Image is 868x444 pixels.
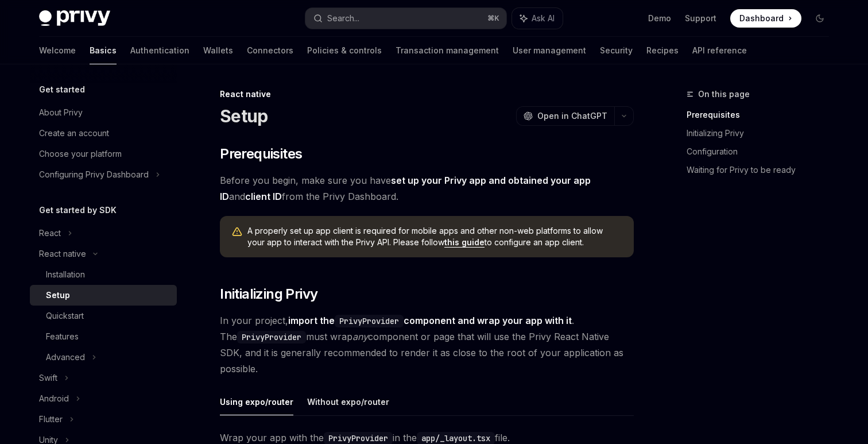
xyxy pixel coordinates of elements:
code: PrivyProvider [237,331,306,343]
a: set up your Privy app and obtained your app ID [220,175,591,203]
span: On this page [698,87,750,101]
div: React native [39,247,86,261]
div: Quickstart [46,309,84,323]
div: Features [46,330,79,343]
a: Choose your platform [30,144,177,164]
div: Create an account [39,126,109,140]
a: Features [30,326,177,347]
span: Prerequisites [220,145,302,163]
em: any [352,331,368,342]
a: Create an account [30,123,177,144]
strong: import the component and wrap your app with it [288,315,572,326]
a: Connectors [247,37,293,64]
div: Flutter [39,412,63,426]
div: Swift [39,371,57,385]
a: Recipes [646,37,679,64]
a: Waiting for Privy to be ready [687,161,838,179]
span: Initializing Privy [220,285,317,303]
a: Security [600,37,633,64]
button: Search...⌘K [305,8,506,29]
div: About Privy [39,106,83,119]
a: Quickstart [30,306,177,326]
svg: Warning [231,226,243,238]
button: Using expo/router [220,388,293,415]
div: React native [220,88,634,100]
a: Setup [30,285,177,306]
span: In your project, . The must wrap component or page that will use the Privy React Native SDK, and ... [220,312,634,377]
div: Choose your platform [39,147,122,161]
a: Initializing Privy [687,124,838,142]
span: Ask AI [532,13,555,24]
a: Authentication [130,37,189,64]
div: Android [39,392,69,406]
a: Prerequisites [687,106,838,124]
a: Wallets [203,37,233,64]
button: Toggle dark mode [811,9,829,28]
span: ⌘ K [487,14,499,23]
button: Open in ChatGPT [516,106,614,126]
span: Dashboard [739,13,784,24]
span: A properly set up app client is required for mobile apps and other non-web platforms to allow you... [247,225,622,248]
code: PrivyProvider [335,315,404,327]
a: Dashboard [730,9,801,28]
span: Before you begin, make sure you have and from the Privy Dashboard. [220,172,634,204]
a: Demo [648,13,671,24]
button: Ask AI [512,8,563,29]
h5: Get started [39,83,85,96]
div: Configuring Privy Dashboard [39,168,149,182]
div: Installation [46,268,85,281]
a: Policies & controls [307,37,382,64]
div: Advanced [46,350,85,364]
a: Basics [90,37,117,64]
div: Search... [327,11,359,25]
a: client ID [245,191,282,203]
a: Transaction management [396,37,499,64]
span: Open in ChatGPT [537,110,607,122]
h1: Setup [220,106,268,126]
button: Without expo/router [307,388,389,415]
div: React [39,226,61,240]
a: this guide [444,237,485,248]
h5: Get started by SDK [39,203,117,217]
a: Support [685,13,716,24]
img: dark logo [39,10,110,26]
a: User management [513,37,586,64]
div: Setup [46,288,70,302]
a: Welcome [39,37,76,64]
a: API reference [692,37,747,64]
a: Installation [30,264,177,285]
a: Configuration [687,142,838,161]
a: About Privy [30,102,177,123]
